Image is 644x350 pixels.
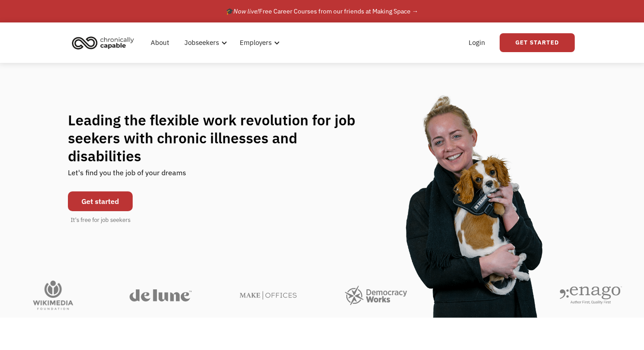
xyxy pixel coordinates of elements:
[68,191,133,211] a: Get started
[184,37,219,48] div: Jobseekers
[68,111,373,165] h1: Leading the flexible work revolution for job seekers with chronic illnesses and disabilities
[69,33,141,53] a: home
[71,216,130,225] div: It's free for job seekers
[145,28,174,57] a: About
[500,33,575,52] a: Get Started
[463,28,491,57] a: Login
[234,28,282,57] div: Employers
[233,7,259,15] em: Now live!
[179,28,230,57] div: Jobseekers
[68,165,186,187] div: Let's find you the job of your dreams
[240,37,272,48] div: Employers
[226,6,418,17] div: 🎓 Free Career Courses from our friends at Making Space →
[69,33,137,53] img: Chronically Capable logo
